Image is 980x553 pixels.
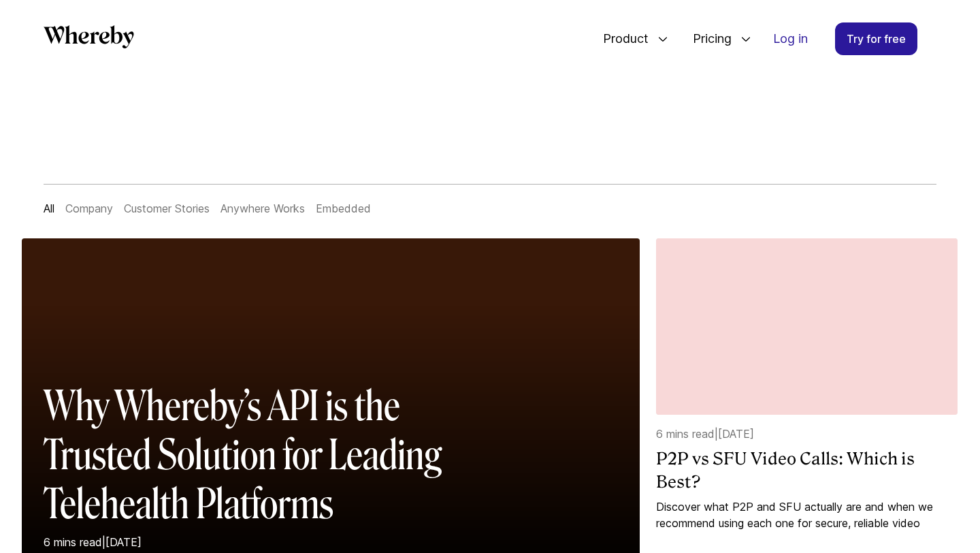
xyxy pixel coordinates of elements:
a: Log in [762,23,819,54]
a: Discover what P2P and SFU actually are and when we recommend using each one for secure, reliable ... [656,499,957,531]
p: 6 mins read | [DATE] [44,534,476,550]
a: All [44,202,54,215]
h2: Why Whereby’s API is the Trusted Solution for Leading Telehealth Platforms [44,381,476,528]
p: 6 mins read | [DATE] [656,426,957,442]
a: Whereby [44,25,134,53]
a: Embedded [316,202,371,215]
a: Anywhere Works [220,202,305,215]
a: Customer Stories [124,202,210,215]
svg: Whereby [44,25,134,48]
span: Product [589,16,652,61]
a: P2P vs SFU Video Calls: Which is Best? [656,447,957,493]
a: Company [65,202,113,215]
a: Try for free [835,22,917,55]
span: Pricing [679,16,735,61]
